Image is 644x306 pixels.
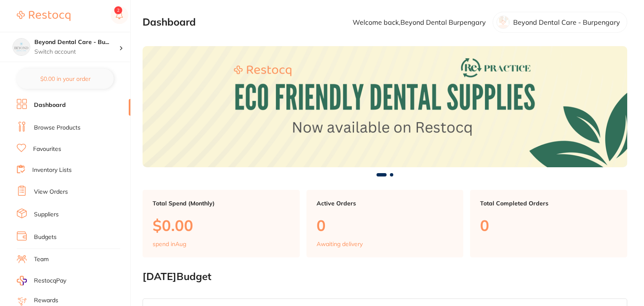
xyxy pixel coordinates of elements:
[34,124,80,132] a: Browse Products
[32,166,72,174] a: Inventory Lists
[143,46,627,167] img: Dashboard
[143,271,627,283] h2: [DATE] Budget
[34,38,119,47] h4: Beyond Dental Care - Burpengary
[17,6,70,26] a: Restocq Logo
[480,200,617,207] p: Total Completed Orders
[153,200,290,207] p: Total Spend (Monthly)
[34,188,68,196] a: View Orders
[470,190,627,258] a: Total Completed Orders0
[33,145,61,153] a: Favourites
[34,233,57,241] a: Budgets
[17,276,66,285] a: RestocqPay
[143,190,300,258] a: Total Spend (Monthly)$0.00spend inAug
[34,48,119,56] p: Switch account
[17,69,114,89] button: $0.00 in your order
[153,217,290,234] p: $0.00
[317,217,454,234] p: 0
[34,210,59,219] a: Suppliers
[13,39,30,55] img: Beyond Dental Care - Burpengary
[34,255,49,264] a: Team
[143,16,196,28] h2: Dashboard
[34,101,66,109] a: Dashboard
[306,190,464,258] a: Active Orders0Awaiting delivery
[317,200,454,207] p: Active Orders
[353,18,486,26] p: Welcome back, Beyond Dental Burpengary
[513,18,620,26] p: Beyond Dental Care - Burpengary
[17,11,70,21] img: Restocq Logo
[34,277,66,285] span: RestocqPay
[317,241,363,247] p: Awaiting delivery
[34,296,58,305] a: Rewards
[17,276,27,285] img: RestocqPay
[480,217,617,234] p: 0
[153,241,186,247] p: spend in Aug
